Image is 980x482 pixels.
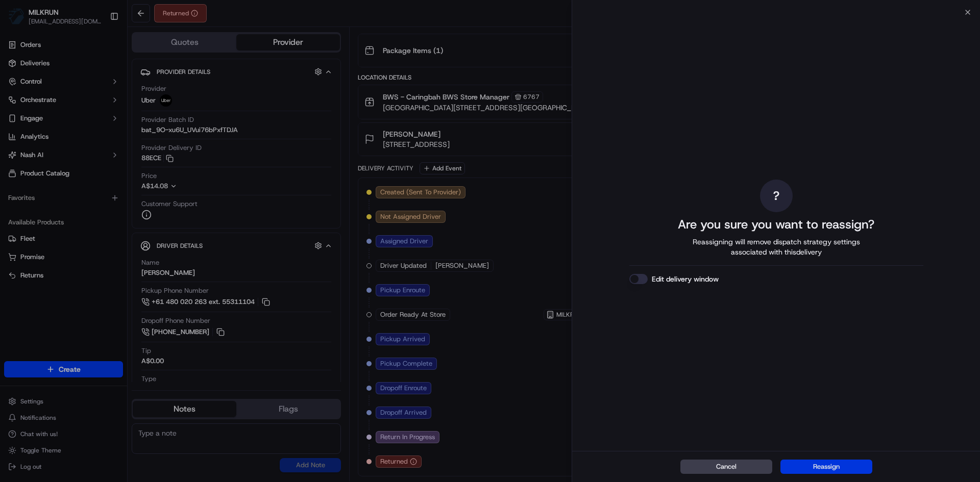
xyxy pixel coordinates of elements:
span: Reassigning will remove dispatch strategy settings associated with this delivery [678,237,874,257]
button: Cancel [680,460,772,474]
label: Edit delivery window [652,274,719,284]
button: Reassign [780,460,872,474]
h2: Are you sure you want to reassign? [678,216,874,233]
div: ? [760,180,793,212]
